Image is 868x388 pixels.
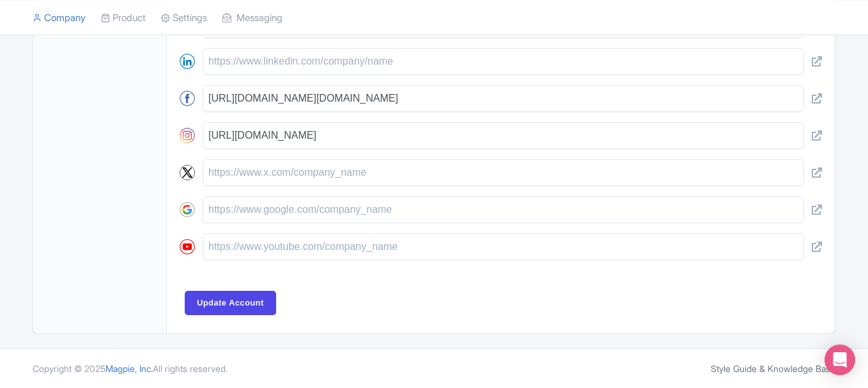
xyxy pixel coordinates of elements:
[203,233,804,260] input: https://www.youtube.com/company_name
[180,91,195,106] img: facebook-round-01-50ddc191f871d4ecdbe8252d2011563a.svg
[25,362,235,375] div: Copyright © 2025 All rights reserved.
[203,159,804,186] input: https://www.x.com/company_name
[185,291,276,315] input: Update Account
[180,128,195,143] img: instagram-round-01-d873700d03cfe9216e9fb2676c2aa726.svg
[203,122,804,149] input: https://www.instagram.com/company_name
[203,196,804,223] input: https://www.google.com/company_name
[180,54,195,69] img: linkedin-round-01-4bc9326eb20f8e88ec4be7e8773b84b7.svg
[180,165,195,180] img: x-round-01-2a040f8114114d748f4f633894d6978b.svg
[180,239,195,254] img: youtube-round-01-0acef599b0341403c37127b094ecd7da.svg
[105,363,153,374] span: Magpie, Inc.
[825,345,855,375] div: Open Intercom Messenger
[203,85,804,112] input: https://www.facebook.com/company_name
[180,202,195,217] img: google-round-01-4c7ae292eccd65b64cc32667544fd5c1.svg
[203,48,804,75] input: https://www.linkedin.com/company/name
[711,363,835,374] a: Style Guide & Knowledge Base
